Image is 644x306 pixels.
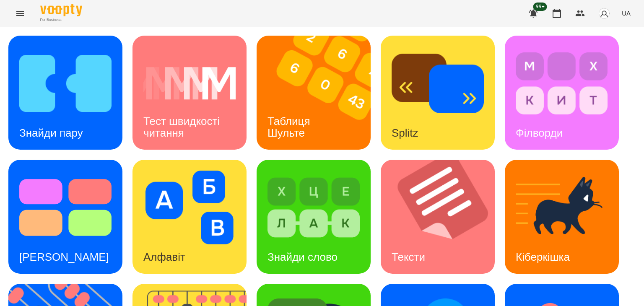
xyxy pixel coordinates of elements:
img: Кіберкішка [516,171,608,244]
a: Таблиця ШультеТаблиця Шульте [257,36,371,150]
h3: Splitz [392,127,418,139]
span: For Business [40,17,82,23]
img: Філворди [516,47,608,120]
button: Menu [10,3,30,23]
img: Знайди слово [267,171,360,244]
a: SplitzSplitz [381,36,495,150]
img: Тест швидкості читання [143,47,236,120]
h3: Тест швидкості читання [143,115,223,139]
span: UA [622,9,631,18]
a: Тест Струпа[PERSON_NAME] [8,160,122,274]
h3: Філворди [516,127,563,139]
a: Знайди паруЗнайди пару [8,36,122,150]
h3: Кіберкішка [516,251,570,263]
span: 99+ [533,3,547,11]
img: Знайди пару [19,47,112,120]
h3: Таблиця Шульте [267,115,313,139]
img: Тексти [381,160,505,274]
img: Тест Струпа [19,171,112,244]
img: Voopty Logo [40,4,82,16]
a: Тест швидкості читанняТест швидкості читання [132,36,247,150]
a: Знайди словоЗнайди слово [257,160,371,274]
a: КіберкішкаКіберкішка [505,160,619,274]
h3: Алфавіт [143,251,185,263]
img: Алфавіт [143,171,236,244]
img: avatar_s.png [598,8,610,19]
img: Splitz [392,47,484,120]
img: Таблиця Шульте [257,36,381,150]
h3: Знайди слово [267,251,338,263]
a: АлфавітАлфавіт [132,160,247,274]
button: UA [618,5,634,21]
a: ТекстиТексти [381,160,495,274]
h3: Знайди пару [19,127,83,139]
h3: [PERSON_NAME] [19,251,109,263]
a: ФілвордиФілворди [505,36,619,150]
h3: Тексти [392,251,425,263]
